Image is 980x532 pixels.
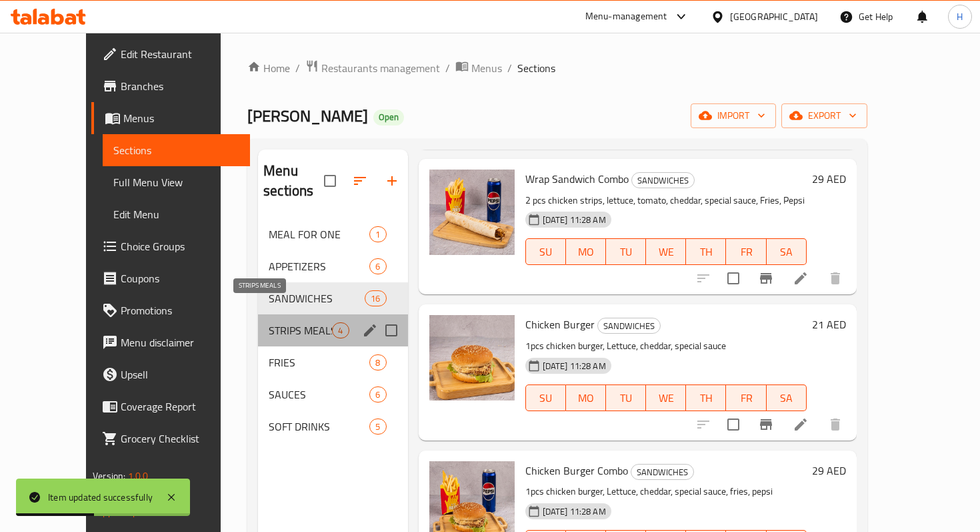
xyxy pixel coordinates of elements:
a: Edit menu item [793,270,809,286]
a: Coverage Report [91,390,249,423]
span: WE [651,242,681,262]
button: import [691,103,776,128]
a: Edit menu item [793,417,809,433]
span: 6 [370,388,385,401]
a: Edit Menu [103,198,249,230]
button: WE [646,384,686,411]
button: Add section [376,165,408,197]
span: Promotions [121,302,239,318]
span: 4 [333,324,348,337]
button: export [781,103,867,128]
button: FR [726,238,766,265]
a: Home [247,60,290,76]
div: items [369,386,386,403]
h2: Menu sections [263,161,323,201]
span: Menus [123,110,239,126]
span: export [792,107,857,124]
span: 16 [365,292,385,305]
span: MEAL FOR ONE [269,226,369,242]
span: SU [531,242,561,262]
span: TH [691,388,721,408]
span: SOFT DRINKS [269,419,369,435]
a: Choice Groups [91,230,249,262]
button: SA [767,238,807,265]
div: Item updated successfully [48,490,153,505]
span: Grocery Checklist [121,431,239,447]
span: MO [571,388,601,408]
span: Version: [93,467,125,485]
button: TH [686,238,726,265]
button: SU [525,238,566,265]
button: MO [566,384,606,411]
div: MEAL FOR ONE1 [258,218,407,250]
a: Branches [91,70,249,102]
span: Select all sections [316,167,344,195]
span: SA [772,388,801,408]
button: SU [525,384,566,411]
div: APPETIZERS [269,258,369,274]
span: SANDWICHES [598,318,660,334]
h6: 29 AED [812,170,846,188]
span: import [701,107,765,124]
div: SANDWICHES [631,464,694,480]
span: H [957,9,963,24]
p: 1pcs chicken burger, Lettuce, cheddar, special sauce, fries, pepsi [525,483,807,500]
span: STRIPS MEALS [269,322,332,338]
nav: breadcrumb [247,59,867,77]
div: SANDWICHES [269,290,365,306]
a: Menu disclaimer [91,326,249,358]
div: FRIES [269,354,369,370]
li: / [507,60,512,76]
button: edit [360,320,380,340]
li: / [295,60,300,76]
button: Branch-specific-item [750,409,782,441]
span: Coverage Report [121,398,239,415]
div: APPETIZERS6 [258,250,407,282]
div: Open [373,109,404,125]
div: items [369,226,386,242]
div: items [369,419,386,435]
a: Sections [103,134,249,166]
span: [DATE] 11:28 AM [537,214,611,226]
div: items [365,290,386,306]
span: Edit Menu [113,206,239,222]
span: 1 [370,228,385,241]
span: Sections [113,142,239,158]
span: [PERSON_NAME] [247,101,368,131]
span: Menu disclaimer [121,334,239,350]
button: Branch-specific-item [750,262,782,294]
span: TU [611,242,641,262]
span: Full Menu View [113,174,239,190]
a: Menus [91,102,249,134]
button: TU [606,238,646,265]
span: [DATE] 11:28 AM [537,505,611,518]
div: STRIPS MEALS4edit [258,314,407,346]
div: FRIES8 [258,346,407,378]
a: Edit Restaurant [91,38,249,70]
span: Branches [121,78,239,94]
span: Restaurants management [321,60,440,76]
span: Chicken Burger [525,314,595,334]
p: 2 pcs chicken strips, lettuce, tomato, cheddar, special sauce, Fries, Pepsi [525,192,807,209]
div: items [369,258,386,274]
button: MO [566,238,606,265]
span: SAUCES [269,386,369,403]
button: TU [606,384,646,411]
span: TU [611,388,641,408]
button: delete [819,409,851,441]
nav: Menu sections [258,213,407,448]
span: FR [731,242,761,262]
span: WE [651,388,681,408]
span: FR [731,388,761,408]
span: Chicken Burger Combo [525,461,628,481]
a: Promotions [91,294,249,326]
p: 1pcs chicken burger, Lettuce, cheddar, special sauce [525,338,807,354]
span: SA [772,242,801,262]
div: SANDWICHES16 [258,282,407,314]
div: SANDWICHES [597,318,661,334]
button: FR [726,384,766,411]
button: SA [767,384,807,411]
a: Upsell [91,358,249,390]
